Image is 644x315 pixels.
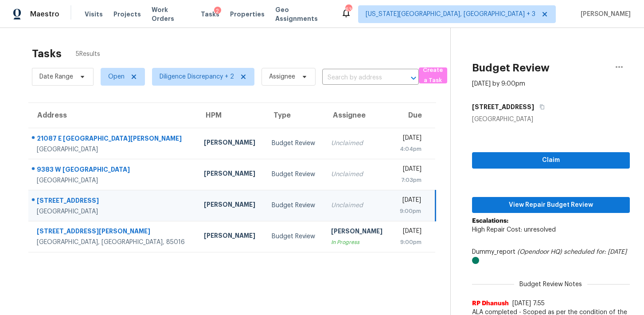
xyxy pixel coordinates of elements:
[322,71,394,85] input: Search by address
[324,103,391,128] th: Assignee
[512,300,545,307] span: [DATE] 7:55
[272,139,317,148] div: Budget Review
[472,248,630,265] div: Dummy_report
[28,103,197,128] th: Address
[204,231,257,242] div: [PERSON_NAME]
[204,138,257,149] div: [PERSON_NAME]
[30,10,59,19] span: Maestro
[272,201,317,210] div: Budget Review
[108,72,125,81] span: Open
[472,115,630,124] div: [GEOGRAPHIC_DATA]
[398,196,421,207] div: [DATE]
[113,10,141,19] span: Projects
[37,134,190,145] div: 21087 E [GEOGRAPHIC_DATA][PERSON_NAME]
[331,201,384,210] div: Unclaimed
[479,200,623,211] span: View Repair Budget Review
[398,134,422,145] div: [DATE]
[269,72,295,81] span: Assignee
[275,5,330,23] span: Geo Assignments
[514,280,587,289] span: Budget Review Notes
[345,5,351,14] div: 63
[37,165,190,176] div: 9383 W [GEOGRAPHIC_DATA]
[85,10,103,19] span: Visits
[331,170,384,179] div: Unclaimed
[331,238,384,247] div: In Progress
[517,249,562,255] i: (Opendoor HQ)
[204,200,257,211] div: [PERSON_NAME]
[37,176,190,185] div: [GEOGRAPHIC_DATA]
[472,197,630,213] button: View Repair Budget Review
[265,103,324,128] th: Type
[160,72,234,81] span: Diligence Discrepancy + 2
[214,7,221,16] div: 2
[37,145,190,154] div: [GEOGRAPHIC_DATA]
[472,227,556,233] span: High Repair Cost: unresolved
[37,227,190,238] div: [STREET_ADDRESS][PERSON_NAME]
[37,196,190,207] div: [STREET_ADDRESS]
[331,227,384,238] div: [PERSON_NAME]
[37,238,190,247] div: [GEOGRAPHIC_DATA], [GEOGRAPHIC_DATA], 85016
[407,72,420,84] button: Open
[472,152,630,169] button: Claim
[479,155,623,166] span: Claim
[39,72,73,81] span: Date Range
[472,218,508,224] b: Escalations:
[272,232,317,241] div: Budget Review
[331,139,384,148] div: Unclaimed
[197,103,264,128] th: HPM
[398,165,422,176] div: [DATE]
[230,10,265,19] span: Properties
[423,65,443,86] span: Create a Task
[76,50,100,59] span: 5 Results
[398,238,422,247] div: 9:00pm
[398,207,421,216] div: 9:00pm
[201,11,219,17] span: Tasks
[37,207,190,216] div: [GEOGRAPHIC_DATA]
[398,176,422,185] div: 7:03pm
[366,10,535,19] span: [US_STATE][GEOGRAPHIC_DATA], [GEOGRAPHIC_DATA] + 3
[272,170,317,179] div: Budget Review
[472,102,534,111] h5: [STREET_ADDRESS]
[398,227,422,238] div: [DATE]
[564,249,627,255] i: scheduled for: [DATE]
[391,103,435,128] th: Due
[419,67,447,83] button: Create a Task
[32,49,62,58] h2: Tasks
[152,5,190,23] span: Work Orders
[472,63,550,72] h2: Budget Review
[534,99,546,115] button: Copy Address
[577,10,631,19] span: [PERSON_NAME]
[472,299,509,308] span: RP Dhanush
[204,169,257,180] div: [PERSON_NAME]
[472,79,525,88] div: [DATE] by 9:00pm
[398,145,422,154] div: 4:04pm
